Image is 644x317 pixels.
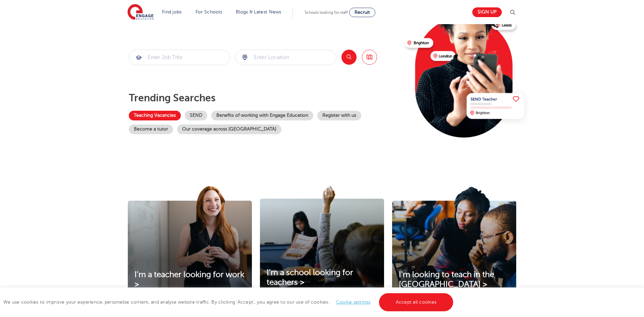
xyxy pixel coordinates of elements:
[305,10,348,15] span: Schools looking for staff
[129,92,399,104] p: Trending searches
[317,111,361,120] a: Register with us
[135,270,244,289] span: I'm a teacher looking for work >
[399,270,494,289] span: I'm looking to teach in the [GEOGRAPHIC_DATA] >
[3,300,455,305] span: We use cookies to improve your experience, personalise content, and analyse website traffic. By c...
[129,50,230,65] input: Submit
[127,4,154,21] img: Engage Education
[235,50,336,65] div: Submit
[267,268,353,287] span: I'm a school looking for teachers >
[185,111,207,120] a: SEND
[379,293,453,311] a: Accept all cookies
[235,50,336,65] input: Submit
[392,270,516,289] a: I'm looking to teach in the [GEOGRAPHIC_DATA] >
[260,186,384,296] img: I'm a school looking for teachers
[128,270,252,289] a: I'm a teacher looking for work >
[196,9,222,14] a: For Schools
[341,50,357,65] button: Search
[128,186,252,298] img: I'm a teacher looking for work
[472,7,502,17] a: Sign up
[129,124,173,134] a: Become a tutor
[260,268,384,287] a: I'm a school looking for teachers >
[236,9,281,14] a: Blogs & Latest News
[162,9,182,14] a: Find jobs
[349,8,375,17] a: Recruit
[211,111,313,120] a: Benefits of working with Engage Education
[129,50,230,65] div: Submit
[336,300,371,305] a: Cookie settings
[129,111,181,120] a: Teaching Vacancies
[392,186,516,298] img: I'm looking to teach in the UK
[355,10,370,15] span: Recruit
[177,124,281,134] a: Our coverage across [GEOGRAPHIC_DATA]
